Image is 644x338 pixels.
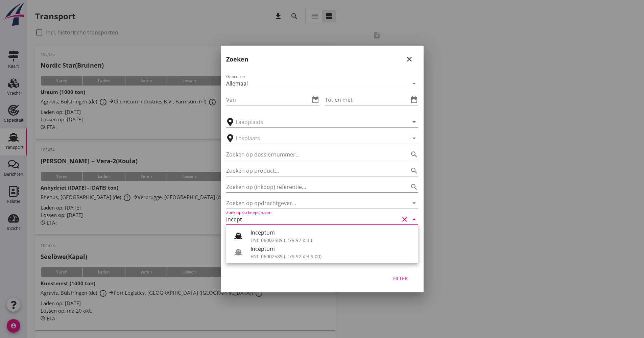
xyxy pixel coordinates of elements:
input: Zoek op (scheeps)naam [226,214,399,225]
input: Losplaats [236,133,399,144]
i: arrow_drop_down [410,79,418,88]
div: Filter [391,275,410,282]
i: arrow_drop_down [410,215,418,223]
div: Inceptum [251,228,413,237]
i: arrow_drop_down [410,199,418,207]
input: Zoeken op product... [226,165,399,176]
input: Zoeken op dossiernummer... [226,149,399,160]
input: Laadplaats [236,117,399,127]
input: Van [226,94,310,105]
i: search [410,183,418,191]
i: search [410,167,418,175]
input: Zoeken op opdrachtgever... [226,198,399,209]
h2: Zoeken [226,55,248,64]
i: arrow_drop_down [410,134,418,142]
i: clear [401,215,409,223]
i: close [405,55,413,63]
input: Zoeken op (inkoop) referentie… [226,182,399,192]
div: ENI: 06002589 (L:79.92 x B:) [251,237,413,244]
div: Allemaal [226,80,248,87]
i: date_range [410,96,418,104]
div: Inceptum [251,245,413,253]
div: ENI: 06002589 (L:79.92 x B:9.00) [251,253,413,260]
i: search [410,150,418,159]
button: Filter [386,272,415,284]
i: date_range [311,96,319,104]
input: Tot en met [325,94,409,105]
i: arrow_drop_down [410,118,418,126]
